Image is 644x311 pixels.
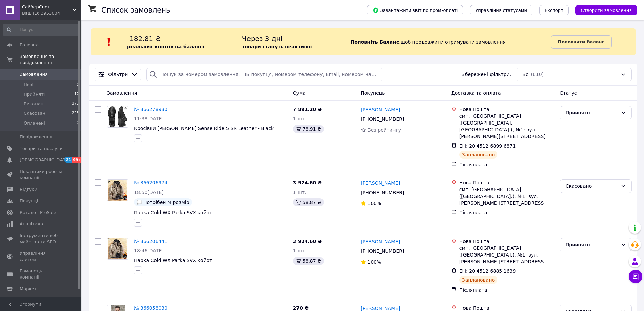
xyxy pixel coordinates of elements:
span: 1 шт. [293,116,306,121]
input: Пошук [3,24,80,36]
span: Оплачені [24,120,45,126]
span: 225 [72,110,79,116]
div: [PHONE_NUMBER] [359,188,405,197]
a: Кросівки [PERSON_NAME] Sense Ride 5 SR Leather - Black [134,126,274,131]
span: Управління сайтом [20,250,63,263]
a: № 366206441 [134,239,167,244]
a: Фото товару [107,179,128,201]
b: товари стануть неактивні [242,44,312,49]
span: 100% [367,259,381,265]
span: 0 [77,120,79,126]
span: Статус [560,90,577,96]
input: Пошук за номером замовлення, ПІБ покупця, номером телефону, Email, номером накладної [146,68,382,81]
span: Гаманець компанії [20,268,63,280]
div: Заплановано [459,151,498,159]
b: Поповнити баланс [558,39,604,44]
div: , щоб продовжити отримувати замовлення [340,34,551,50]
img: Фото товару [108,180,127,201]
span: 18:50[DATE] [134,190,164,195]
div: 58.87 ₴ [293,198,324,206]
span: Каталог ProSale [20,209,56,216]
span: Всі [522,71,529,78]
div: Скасовано [566,182,618,190]
span: Головна [20,42,39,48]
a: Поповнити баланс [551,35,612,49]
span: 1 шт. [293,190,306,195]
a: Парка Cold WX Parka SVX койот [134,258,212,263]
img: Фото товару [108,106,127,127]
a: № 366278930 [134,107,167,112]
div: Нова Пошта [459,238,554,245]
span: Покупці [20,198,38,204]
span: Виконані [24,101,45,107]
span: Cума [293,90,306,96]
div: Нова Пошта [459,106,554,113]
span: 373 [72,101,79,107]
span: 12 [74,91,79,97]
span: Замовлення [107,90,137,96]
span: [DEMOGRAPHIC_DATA] [20,157,70,163]
span: 1 шт. [293,248,306,253]
span: Маркет [20,286,37,292]
div: смт. [GEOGRAPHIC_DATA] ([GEOGRAPHIC_DATA], [GEOGRAPHIC_DATA].), №1: вул. [PERSON_NAME][STREET_ADD... [459,113,554,140]
span: Нові [24,82,33,88]
span: ЕН: 20 4512 6885 1639 [459,268,516,274]
a: № 366206974 [134,180,167,185]
span: 100% [367,201,381,206]
span: Через 3 дні [242,35,283,43]
img: :exclamation: [104,37,114,47]
div: Прийнято [566,241,618,248]
div: Ваш ID: 3953004 [22,10,81,16]
span: Без рейтингу [367,127,401,133]
a: № 366058030 [134,305,167,311]
span: 0 [77,82,79,88]
div: Післяплата [459,287,554,293]
span: Аналітика [20,221,43,227]
span: Відгуки [20,186,37,193]
span: 3 924.60 ₴ [293,239,322,244]
span: 3 924.60 ₴ [293,180,322,185]
div: [PHONE_NUMBER] [359,114,405,124]
button: Управління статусами [470,5,532,15]
span: Прийняті [24,91,45,97]
span: Доставка та оплата [451,90,501,96]
a: [PERSON_NAME] [361,180,400,186]
span: Експорт [545,8,564,13]
div: Заплановано [459,276,498,284]
span: 99+ [72,157,83,163]
div: Післяплата [459,161,554,168]
button: Чат з покупцем [629,270,642,283]
span: 18:46[DATE] [134,248,164,253]
a: Парка Cold WX Parka SVX койот [134,210,212,215]
span: 21 [64,157,72,163]
div: Післяплата [459,209,554,216]
span: ЕН: 20 4512 6899 6871 [459,143,516,149]
div: [PHONE_NUMBER] [359,246,405,256]
span: Замовлення та повідомлення [20,53,81,66]
b: Поповніть Баланс [351,39,399,45]
span: Фільтри [108,71,128,78]
a: Створити замовлення [569,7,637,13]
span: -182.81 ₴ [127,35,161,43]
span: Управління статусами [475,8,527,13]
span: 11:38[DATE] [134,116,164,121]
span: Створити замовлення [581,8,632,13]
button: Експорт [539,5,569,15]
div: смт. [GEOGRAPHIC_DATA] ([GEOGRAPHIC_DATA].), №1: вул. [PERSON_NAME][STREET_ADDRESS] [459,186,554,206]
span: Скасовані [24,110,47,116]
div: 78.91 ₴ [293,125,324,133]
div: Нова Пошта [459,179,554,186]
div: Прийнято [566,109,618,116]
a: Фото товару [107,106,128,128]
span: Повідомлення [20,134,52,140]
a: [PERSON_NAME] [361,238,400,245]
span: 270 ₴ [293,305,309,311]
h1: Список замовлень [101,6,170,14]
button: Завантажити звіт по пром-оплаті [367,5,463,15]
span: Збережені фільтри: [462,71,511,78]
span: Товари та послуги [20,146,63,152]
span: Завантажити звіт по пром-оплаті [373,7,458,13]
a: Фото товару [107,238,128,260]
